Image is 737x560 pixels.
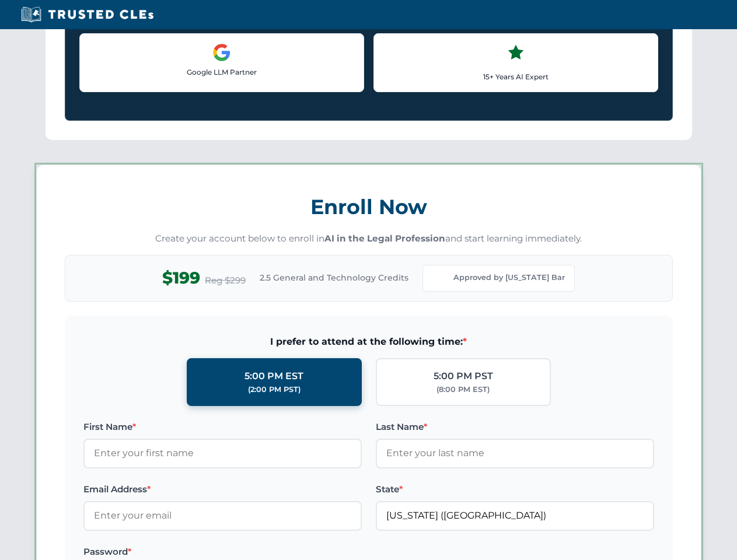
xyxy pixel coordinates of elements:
[205,274,246,288] span: Reg $299
[83,439,362,468] input: Enter your first name
[83,420,362,434] label: First Name
[376,482,654,496] label: State
[83,334,654,349] span: I prefer to attend at the following time:
[65,232,673,246] p: Create your account below to enroll in and start learning immediately.
[162,265,200,291] span: $199
[324,233,445,244] strong: AI in the Legal Profession
[65,188,673,225] h3: Enroll Now
[244,369,303,384] div: 5:00 PM EST
[453,272,565,283] span: Approved by [US_STATE] Bar
[83,545,362,559] label: Password
[436,384,490,395] div: (8:00 PM EST)
[432,270,449,286] img: Florida Bar
[434,369,493,384] div: 5:00 PM PST
[260,271,408,284] span: 2.5 General and Technology Credits
[376,420,654,434] label: Last Name
[83,482,362,496] label: Email Address
[376,501,654,530] input: Florida (FL)
[376,439,654,468] input: Enter your last name
[383,71,648,82] p: 15+ Years AI Expert
[18,6,157,23] img: Trusted CLEs
[83,501,362,530] input: Enter your email
[89,66,354,78] p: Google LLM Partner
[212,43,231,62] img: Google
[248,384,301,395] div: (2:00 PM PST)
